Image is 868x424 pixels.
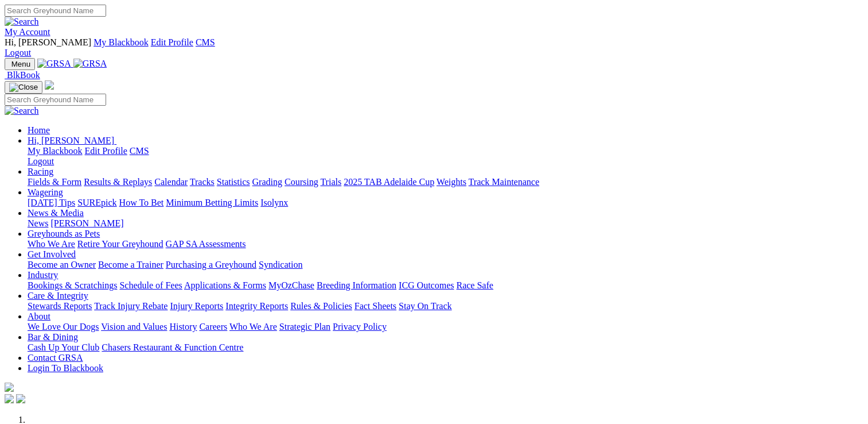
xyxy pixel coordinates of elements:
[170,301,223,311] a: Injury Reports
[166,198,258,207] a: Minimum Betting Limits
[28,322,99,332] a: We Love Our Dogs
[399,301,451,311] a: Stay On Track
[333,322,387,332] a: Privacy Policy
[28,167,53,176] a: Racing
[37,59,71,69] img: GRSA
[119,280,182,290] a: Schedule of Fees
[252,177,282,187] a: Grading
[259,260,302,269] a: Syndication
[85,146,127,156] a: Edit Profile
[5,5,106,17] input: Search
[9,83,38,92] img: Close
[437,177,466,187] a: Weights
[229,322,277,332] a: Who We Are
[28,208,84,218] a: News & Media
[130,146,149,156] a: CMS
[151,37,193,47] a: Edit Profile
[28,342,99,352] a: Cash Up Your Club
[28,177,81,187] a: Fields & Form
[28,260,863,270] div: Get Involved
[94,301,168,311] a: Track Injury Rebate
[320,177,341,187] a: Trials
[196,37,215,47] a: CMS
[28,363,103,373] a: Login To Blackbook
[28,229,100,238] a: Greyhounds as Pets
[28,198,75,207] a: [DATE] Tips
[5,383,14,392] img: logo-grsa-white.png
[469,177,539,187] a: Track Maintenance
[184,280,266,290] a: Applications & Forms
[28,311,50,321] a: About
[28,280,117,290] a: Bookings & Scratchings
[28,146,83,156] a: My Blackbook
[5,70,40,80] a: BlkBook
[16,394,25,403] img: twitter.svg
[5,27,50,37] a: My Account
[73,59,107,69] img: GRSA
[5,37,863,58] div: My Account
[77,198,116,207] a: SUREpick
[28,125,50,135] a: Home
[28,342,863,353] div: Bar & Dining
[290,301,352,311] a: Rules & Policies
[28,280,863,291] div: Industry
[28,322,863,332] div: About
[28,198,863,208] div: Wagering
[5,37,91,47] span: Hi, [PERSON_NAME]
[45,80,54,90] img: logo-grsa-white.png
[166,239,246,249] a: GAP SA Assessments
[5,394,14,403] img: facebook.svg
[28,291,88,300] a: Care & Integrity
[101,322,167,332] a: Vision and Values
[28,146,863,167] div: Hi, [PERSON_NAME]
[5,17,39,27] img: Search
[28,301,92,311] a: Stewards Reports
[279,322,330,332] a: Strategic Plan
[28,239,863,249] div: Greyhounds as Pets
[317,280,396,290] a: Breeding Information
[28,270,58,280] a: Industry
[217,177,250,187] a: Statistics
[5,58,35,70] button: Toggle navigation
[166,260,256,269] a: Purchasing a Greyhound
[28,218,863,229] div: News & Media
[268,280,314,290] a: MyOzChase
[456,280,493,290] a: Race Safe
[28,353,83,363] a: Contact GRSA
[5,94,106,106] input: Search
[102,342,243,352] a: Chasers Restaurant & Function Centre
[28,136,114,145] span: Hi, [PERSON_NAME]
[285,177,318,187] a: Coursing
[5,106,39,116] img: Search
[169,322,197,332] a: History
[7,70,40,80] span: BlkBook
[344,177,434,187] a: 2025 TAB Adelaide Cup
[119,198,164,207] a: How To Bet
[77,239,164,249] a: Retire Your Greyhound
[199,322,227,332] a: Careers
[28,260,96,269] a: Become an Owner
[84,177,152,187] a: Results & Replays
[399,280,454,290] a: ICG Outcomes
[28,239,75,249] a: Who We Are
[154,177,188,187] a: Calendar
[355,301,396,311] a: Fact Sheets
[28,187,63,197] a: Wagering
[50,218,123,228] a: [PERSON_NAME]
[5,81,42,94] button: Toggle navigation
[28,301,863,311] div: Care & Integrity
[28,249,76,259] a: Get Involved
[28,156,54,166] a: Logout
[28,136,116,145] a: Hi, [PERSON_NAME]
[190,177,215,187] a: Tracks
[28,332,78,342] a: Bar & Dining
[94,37,149,47] a: My Blackbook
[260,198,288,207] a: Isolynx
[28,218,48,228] a: News
[225,301,288,311] a: Integrity Reports
[98,260,164,269] a: Become a Trainer
[11,60,30,68] span: Menu
[28,177,863,187] div: Racing
[5,48,31,57] a: Logout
